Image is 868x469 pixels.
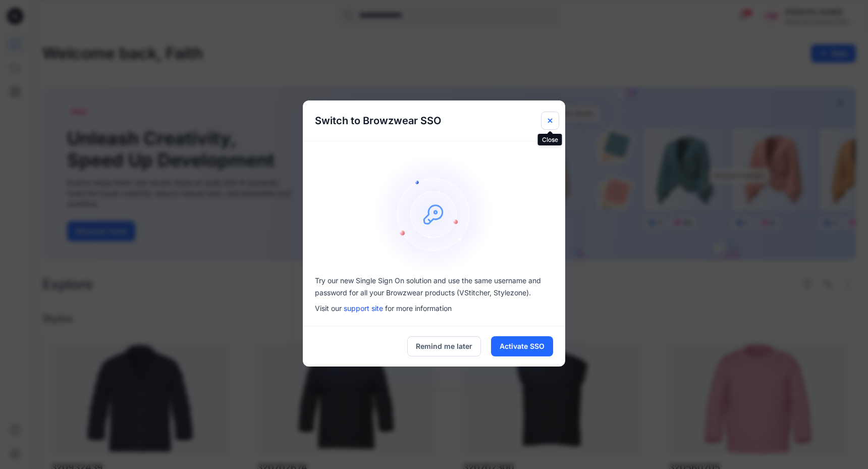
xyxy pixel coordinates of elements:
a: support site [344,304,383,312]
p: Try our new Single Sign On solution and use the same username and password for all your Browzwear... [315,275,553,299]
h5: Switch to Browzwear SSO [303,100,453,141]
button: Close [541,112,559,130]
button: Activate SSO [491,336,553,356]
button: Remind me later [407,336,481,356]
img: onboarding-sz2.1ef2cb9c.svg [373,153,495,275]
p: Visit our for more information [315,303,553,314]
